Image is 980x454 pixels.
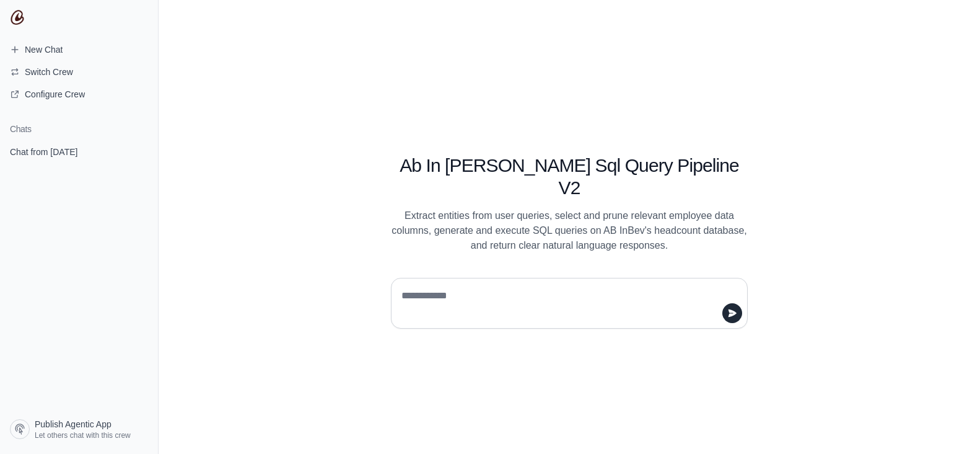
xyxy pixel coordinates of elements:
[5,414,153,444] a: Publish Agentic App Let others chat with this crew
[35,418,112,430] span: Publish Agentic App
[391,208,748,253] p: Extract entities from user queries, select and prune relevant employee data columns, generate and...
[25,66,73,78] span: Switch Crew
[5,40,153,60] a: New Chat
[5,62,153,82] button: Switch Crew
[5,84,153,104] a: Configure Crew
[10,146,77,158] span: Chat from [DATE]
[10,10,25,25] img: CrewAI Logo
[35,430,131,440] span: Let others chat with this crew
[25,43,63,56] span: New Chat
[25,88,85,100] span: Configure Crew
[391,154,748,199] h1: Ab In [PERSON_NAME] Sql Query Pipeline V2
[5,140,153,163] a: Chat from [DATE]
